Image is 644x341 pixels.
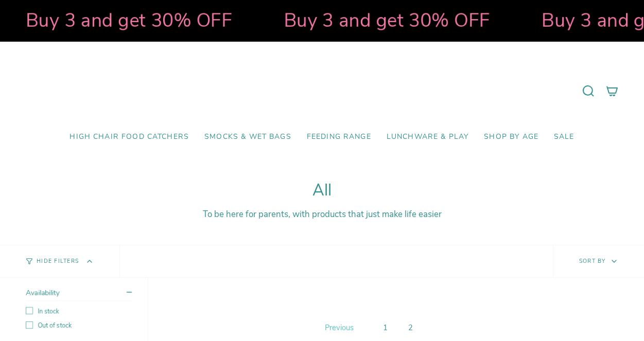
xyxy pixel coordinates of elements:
label: In stock [26,307,132,315]
span: Hide Filters [37,259,79,264]
span: High Chair Food Catchers [69,133,189,141]
a: Shop by Age [476,125,546,149]
a: SALE [546,125,582,149]
summary: Availability [26,288,132,301]
a: 1 [379,320,392,335]
label: Out of stock [26,321,132,330]
a: Previous [322,320,356,335]
span: Shop by Age [484,133,538,141]
a: Smocks & Wet Bags [197,125,299,149]
span: To be here for parents, with products that just make life easier [203,208,442,220]
h1: All [26,181,618,200]
button: Sort by [553,245,644,277]
span: Smocks & Wet Bags [204,133,291,141]
a: 2 [404,320,417,335]
span: Availability [26,288,60,298]
span: Lunchware & Play [387,133,468,141]
a: High Chair Food Catchers [62,125,197,149]
span: Sort by [579,257,606,265]
strong: Buy 3 and get 30% OFF [238,8,444,33]
a: Lunchware & Play [379,125,476,149]
span: Previous [325,322,354,333]
a: Mumma’s Little Helpers [233,57,411,125]
span: SALE [554,133,575,141]
a: Feeding Range [299,125,379,149]
span: Feeding Range [307,133,371,141]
